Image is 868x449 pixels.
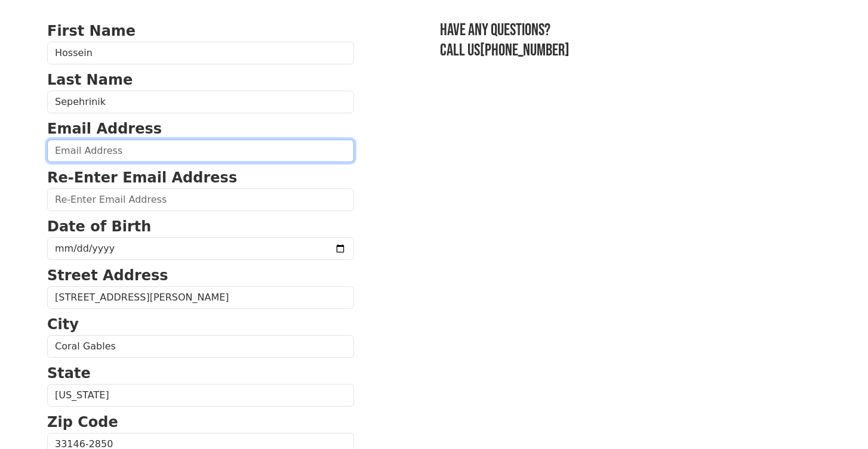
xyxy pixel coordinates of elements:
strong: State [47,365,91,382]
strong: Street Address [47,267,168,284]
strong: Email Address [47,120,162,137]
strong: City [47,316,79,333]
input: Last Name [47,91,354,113]
input: Email Address [47,140,354,162]
strong: Zip Code [47,414,118,431]
h3: Call us [440,41,821,61]
strong: First Name [47,23,136,39]
strong: Re-Enter Email Address [47,169,237,186]
h3: Have any questions? [440,20,821,41]
input: Street Address [47,286,354,309]
input: Re-Enter Email Address [47,188,354,211]
input: First Name [47,42,354,64]
input: City [47,335,354,358]
strong: Last Name [47,72,133,88]
strong: Date of Birth [47,218,151,235]
a: [PHONE_NUMBER] [480,41,570,60]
